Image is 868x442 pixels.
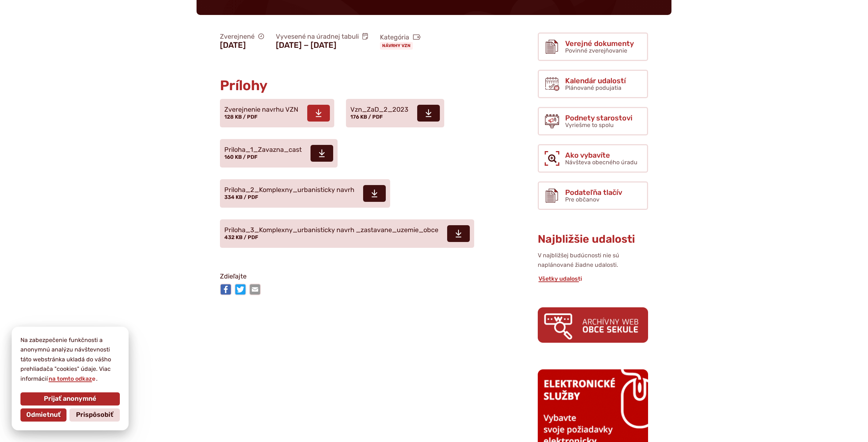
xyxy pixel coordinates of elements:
[350,114,383,120] span: 176 KB / PDF
[220,32,264,41] span: Zverejnené
[224,234,258,241] span: 432 KB / PDF
[220,78,479,93] h2: Prílohy
[20,408,66,422] button: Odmietnuť
[26,411,61,419] span: Odmietnuť
[565,122,614,128] span: Vyriešme to spolu
[224,106,298,114] span: Zverejnenie navrhu VZN
[565,84,621,91] span: Plánované podujatia
[380,42,413,49] a: Návrhy VZN
[565,151,637,159] span: Ako vybavíte
[538,275,583,282] a: Všetky udalosti
[220,41,264,50] figcaption: [DATE]
[538,181,648,210] a: Podateľňa tlačív Pre občanov
[565,114,632,122] span: Podnety starostovi
[276,41,368,50] figcaption: [DATE] − [DATE]
[565,47,627,54] span: Povinné zverejňovanie
[76,411,113,419] span: Prispôsobiť
[220,271,479,282] p: Zdieľajte
[538,144,648,173] a: Ako vybavíte Návšteva obecného úradu
[538,233,648,245] h3: Najbližšie udalosti
[224,114,258,120] span: 128 KB / PDF
[276,32,368,41] span: Vyvesené na úradnej tabuli
[224,227,438,234] span: Priloha_3_Komplexny_urbanisticky navrh _zastavane_uzemie_obce
[224,187,354,194] span: Priloha_2_Komplexny_urbanisticky navrh
[220,139,338,168] a: Priloha_1_Zavazna_cast 160 KB / PDF
[538,307,648,343] img: archiv.png
[380,33,421,42] span: Kategória
[565,39,634,47] span: Verejné dokumenty
[538,107,648,135] a: Podnety starostovi Vyriešme to spolu
[538,32,648,61] a: Verejné dokumenty Povinné zverejňovanie
[565,159,637,166] span: Návšteva obecného úradu
[235,284,246,295] img: Zdieľať na Twitteri
[224,146,302,154] span: Priloha_1_Zavazna_cast
[350,106,408,114] span: Vzn_ZaD_2_2023
[565,196,599,203] span: Pre občanov
[220,99,334,127] a: Zverejnenie navrhu VZN 128 KB / PDF
[346,99,444,127] a: Vzn_ZaD_2_2023 176 KB / PDF
[44,395,96,403] span: Prijať anonymné
[538,70,648,98] a: Kalendár udalostí Plánované podujatia
[220,219,474,248] a: Priloha_3_Komplexny_urbanisticky navrh _zastavane_uzemie_obce 432 KB / PDF
[69,408,120,422] button: Prispôsobiť
[220,179,390,208] a: Priloha_2_Komplexny_urbanisticky navrh 334 KB / PDF
[220,284,232,295] img: Zdieľať na Facebooku
[20,335,120,384] p: Na zabezpečenie funkčnosti a anonymnú analýzu návštevnosti táto webstránka ukladá do vášho prehli...
[538,251,648,270] p: V najbližšej budúcnosti nie sú naplánované žiadne udalosti.
[224,194,258,200] span: 334 KB / PDF
[565,188,622,196] span: Podateľňa tlačív
[224,154,258,160] span: 160 KB / PDF
[48,375,96,382] a: na tomto odkaze
[20,392,120,406] button: Prijať anonymné
[249,284,261,295] img: Zdieľať e-mailom
[565,77,626,85] span: Kalendár udalostí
